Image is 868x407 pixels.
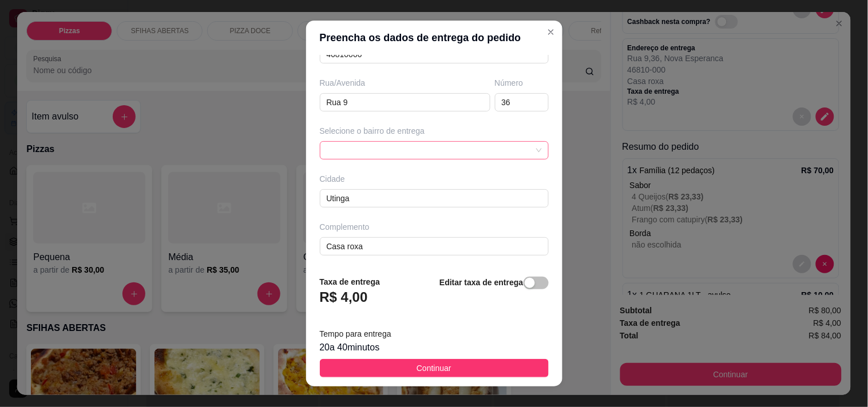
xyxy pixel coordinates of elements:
[495,77,549,89] div: Número
[320,277,381,286] strong: Taxa de entrega
[320,125,549,137] div: Selecione o bairro de entrega
[320,237,549,256] input: ex: próximo ao posto de gasolina
[320,189,549,208] input: Ex.: Santo André
[306,21,562,55] header: Preencha os dados de entrega do pedido
[495,93,549,111] input: Ex.: 44
[320,77,490,89] div: Rua/Avenida
[542,23,560,41] button: Close
[320,359,549,377] button: Continuar
[417,362,451,374] span: Continuar
[320,341,549,354] div: 20 a 40 minutos
[320,329,391,338] span: Tempo para entrega
[320,288,368,306] h3: R$ 4,00
[320,173,549,185] div: Cidade
[439,278,523,287] strong: Editar taxa de entrega
[320,93,490,111] input: Ex.: Rua Oscar Freire
[320,221,549,233] div: Complemento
